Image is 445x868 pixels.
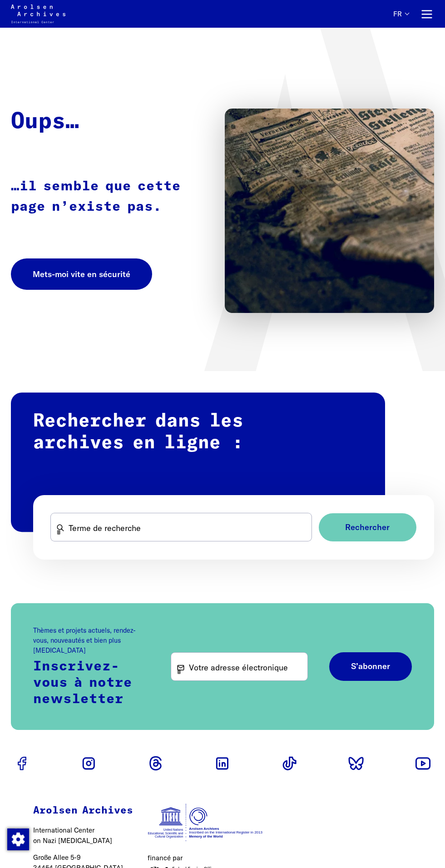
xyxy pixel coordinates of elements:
span: Mets-moi vite en sécurité [33,268,130,280]
p: …il semble que cette page n’existe pas. [11,176,207,217]
a: Aller au profil Threads [144,752,167,774]
strong: Arolsen Archives [33,806,133,816]
a: Mets-moi vite en sécurité [11,258,152,290]
p: Thèmes et projets actuels, rendez-vous, nouveautés et bien plus [MEDICAL_DATA] [33,625,149,655]
button: S’abonner [329,652,412,681]
p: International Center on Nazi [MEDICAL_DATA] [33,825,133,846]
nav: Principal [393,5,434,23]
a: Aller au profil Youtube [412,752,434,774]
span: S’abonner [351,662,390,671]
img: Modification du consentement [7,828,29,850]
p: Inscrivez-vous à notre newsletter [33,659,149,708]
a: Aller au profil Facebook [11,752,33,774]
a: Aller au profil Instagram [78,752,100,774]
figcaption: financé par [148,853,263,863]
h1: Oups… [11,109,79,135]
button: Français, sélection de la langue [393,10,409,27]
a: Aller au profil Bluesky [345,752,367,774]
h2: Rechercher dans les archives en ligne : [11,392,385,532]
a: Aller au profil Tiktok [278,752,301,774]
span: Rechercher [345,523,390,532]
a: Aller au profil Linkedin [211,752,233,774]
button: Rechercher [319,513,416,542]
